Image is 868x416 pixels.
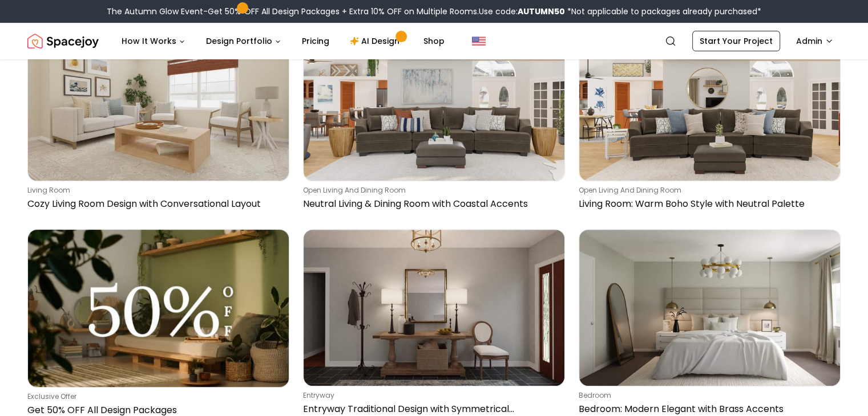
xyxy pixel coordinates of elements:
p: open living and dining room [303,186,560,195]
p: Cozy Living Room Design with Conversational Layout [27,197,285,211]
p: Bedroom: Modern Elegant with Brass Accents [579,402,836,416]
button: How It Works [112,30,195,52]
span: *Not applicable to packages already purchased* [565,6,761,17]
img: Cozy Living Room Design with Conversational Layout [28,25,289,181]
p: open living and dining room [579,186,836,195]
img: United States [472,34,486,48]
p: Neutral Living & Dining Room with Coastal Accents [303,197,560,211]
nav: Main [112,30,454,52]
b: AUTUMN50 [518,6,565,17]
p: Living Room: Warm Boho Style with Neutral Palette [579,197,836,211]
a: AI Design [341,30,412,52]
a: Living Room: Warm Boho Style with Neutral Paletteopen living and dining roomLiving Room: Warm Boh... [579,24,841,215]
p: Entryway Traditional Design with Symmetrical Arrangement [303,402,560,416]
img: Get 50% OFF All Design Packages [28,230,289,386]
a: Start Your Project [692,31,780,51]
img: Spacejoy Logo [27,30,99,52]
button: Design Portfolio [197,30,290,52]
p: entryway [303,391,560,400]
p: living room [27,186,285,195]
p: bedroom [579,391,836,400]
nav: Global [27,23,841,59]
p: Exclusive Offer [27,392,285,401]
img: Living Room: Warm Boho Style with Neutral Palette [579,25,840,181]
a: Spacejoy [27,30,99,52]
a: Shop [414,30,454,52]
a: Pricing [293,30,338,52]
button: Admin [789,31,841,51]
a: Neutral Living & Dining Room with Coastal Accentsopen living and dining roomNeutral Living & Dini... [303,24,565,215]
img: Entryway Traditional Design with Symmetrical Arrangement [304,230,564,386]
img: Bedroom: Modern Elegant with Brass Accents [579,230,840,386]
span: Use code: [479,6,565,17]
a: Cozy Living Room Design with Conversational Layoutliving roomCozy Living Room Design with Convers... [27,24,289,215]
img: Neutral Living & Dining Room with Coastal Accents [304,25,564,181]
div: The Autumn Glow Event-Get 50% OFF All Design Packages + Extra 10% OFF on Multiple Rooms. [107,6,761,17]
